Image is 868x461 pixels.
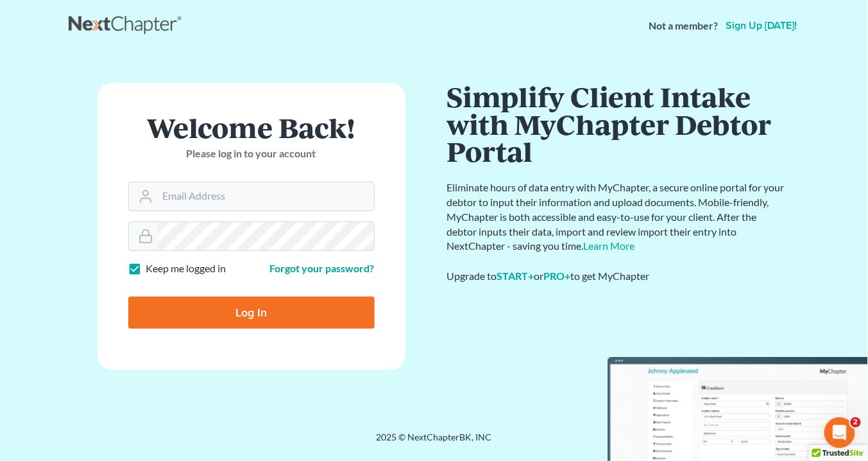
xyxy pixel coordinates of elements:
strong: Not a member? [649,19,719,33]
h1: Welcome Back! [128,114,375,141]
a: Forgot your password? [270,262,375,274]
div: Upgrade to or to get MyChapter [447,269,787,284]
input: Log In [128,297,375,329]
span: 2 [851,417,861,428]
p: Please log in to your account [128,146,375,161]
a: Learn More [584,239,635,252]
input: Email Address [158,182,374,211]
a: START+ [497,270,534,282]
p: Eliminate hours of data entry with MyChapter, a secure online portal for your debtor to input the... [447,180,787,254]
iframe: Intercom live chat [824,417,855,448]
a: Sign up [DATE]! [724,21,800,31]
label: Keep me logged in [146,261,226,276]
a: PRO+ [544,270,571,282]
div: 2025 © NextChapterBK, INC [69,431,800,454]
h1: Simplify Client Intake with MyChapter Debtor Portal [447,83,787,165]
